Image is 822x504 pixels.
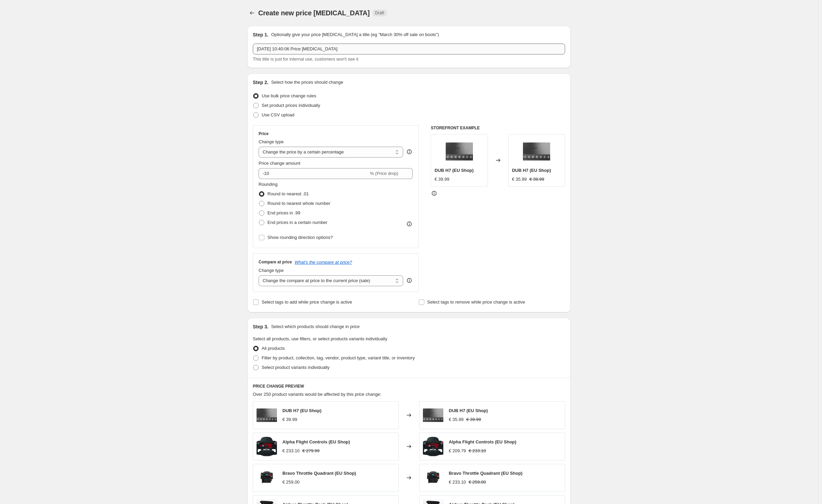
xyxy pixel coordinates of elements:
[247,8,257,18] button: Price change jobs
[523,138,550,165] img: DLi-002-A_80x.jpg
[259,168,368,179] input: -15
[282,408,322,413] span: DUB H7 (EU Shop)
[257,468,277,488] img: HCB-002-A_80x.jpg
[253,79,268,86] h2: Step 2.
[259,139,284,144] span: Change type
[466,416,481,423] strike: € 39.99
[262,93,316,98] span: Use bulk price change rules
[449,408,488,413] span: DUB H7 (EU Shop)
[423,436,443,457] img: HCB-001-A_80x.jpg
[253,323,268,330] h2: Step 3.
[253,44,565,54] input: 30% off holiday sale
[258,9,370,17] span: Create new price [MEDICAL_DATA]
[267,201,330,206] span: Round to nearest whole number
[449,439,516,444] span: Alpha Flight Controls (EU Shop)
[282,416,297,423] div: € 39.99
[427,299,525,305] span: Select tags to remove while price change is active
[469,448,486,454] strike: € 233.10
[423,468,443,488] img: HCB-002-A_80x.jpg
[253,56,358,62] span: This title is just for internal use, customers won't see it
[469,479,486,486] strike: € 259.00
[282,448,300,454] div: € 233.10
[449,448,466,454] div: € 209.79
[257,405,277,425] img: DLi-002-A_80x.jpg
[257,436,277,457] img: HCB-001-A_80x.jpg
[253,31,268,38] h2: Step 1.
[259,259,292,265] h3: Compare at price
[262,365,329,370] span: Select product variants individually
[262,103,320,108] span: Set product prices individually
[253,384,565,389] h6: PRICE CHANGE PREVIEW
[434,176,449,183] div: € 39.99
[282,479,300,486] div: € 259.00
[449,416,463,423] div: € 35.99
[267,191,309,196] span: Round to nearest .01
[434,168,474,173] span: DUB H7 (EU Shop)
[302,448,320,454] strike: € 279.99
[406,277,413,284] div: help
[271,79,343,86] p: Select how the prices should change
[267,210,300,215] span: End prices in .99
[271,323,360,330] p: Select which products should change in price
[529,176,544,183] strike: € 39.99
[406,148,413,155] div: help
[282,471,356,476] span: Bravo Throttle Quadrant (EU Shop)
[282,439,350,444] span: Alpha Flight Controls (EU Shop)
[267,235,333,240] span: Show rounding direction options?
[253,336,387,341] span: Select all products, use filters, or select products variants individually
[512,168,551,173] span: DUB H7 (EU Shop)
[295,260,352,265] button: What's the compare at price?
[271,31,439,38] p: Optionally give your price [MEDICAL_DATA] a title (eg "March 30% off sale on boots")
[259,161,300,166] span: Price change amount
[259,131,268,136] h3: Price
[267,220,327,225] span: End prices in a certain number
[259,268,284,273] span: Change type
[262,346,285,351] span: All products
[375,10,384,16] span: Draft
[262,299,352,305] span: Select tags to add while price change is active
[446,138,473,165] img: DLi-002-A_80x.jpg
[431,125,565,131] h6: STOREFRONT EXAMPLE
[449,471,523,476] span: Bravo Throttle Quadrant (EU Shop)
[512,176,527,183] div: € 35.99
[259,182,278,187] span: Rounding
[449,479,466,486] div: € 233.10
[370,171,398,176] span: % (Price drop)
[423,405,443,425] img: DLi-002-A_80x.jpg
[262,355,415,360] span: Filter by product, collection, tag, vendor, product type, variant title, or inventory
[253,392,381,397] span: Over 250 product variants would be affected by this price change:
[262,112,294,117] span: Use CSV upload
